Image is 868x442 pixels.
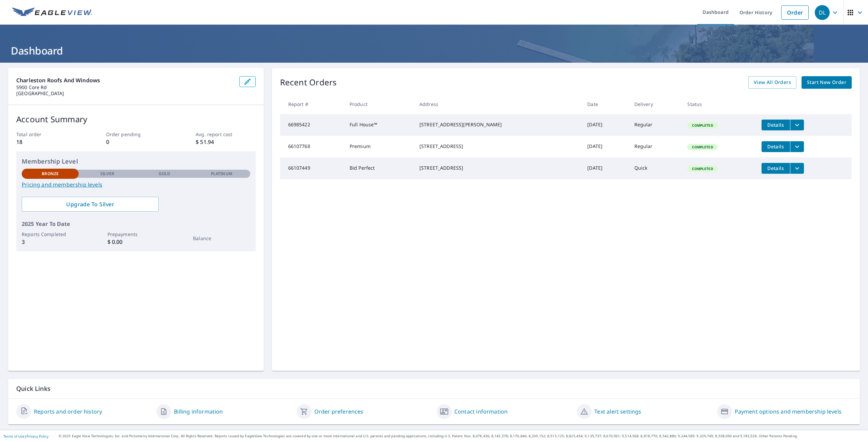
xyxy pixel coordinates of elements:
[196,131,255,138] p: Avg. report cost
[22,231,79,238] p: Reports Completed
[629,94,682,114] th: Delivery
[42,171,59,177] p: Bronze
[106,131,166,138] p: Order pending
[582,157,629,179] td: [DATE]
[280,114,344,136] td: 66985422
[748,76,796,89] a: View All Orders
[22,238,79,246] p: 3
[16,90,234,97] p: [GEOGRAPHIC_DATA]
[16,138,76,146] p: 18
[3,434,48,438] p: |
[762,120,790,130] button: detailsBtn-66985422
[414,94,582,114] th: Address
[59,434,865,439] p: © 2025 Eagle View Technologies, Inc. and Pictometry International Corp. All Rights Reserved. Repo...
[211,171,232,177] p: Platinum
[100,171,115,177] p: Silver
[629,157,682,179] td: Quick
[766,165,786,171] span: Details
[27,201,153,208] span: Upgrade To Silver
[107,231,164,238] p: Prepayments
[16,131,76,138] p: Total order
[3,434,24,439] a: Terms of Use
[22,220,250,228] p: 2025 Year To Date
[766,143,786,150] span: Details
[419,165,576,171] div: [STREET_ADDRESS]
[12,7,92,18] img: EV Logo
[159,171,170,177] p: Gold
[280,136,344,157] td: 66107768
[16,76,234,84] p: Charleston Roofs and Windows
[688,145,717,149] span: Completed
[807,78,846,87] span: Start New Order
[174,407,223,416] a: Billing information
[454,407,508,416] a: Contact information
[790,120,804,130] button: filesDropdownBtn-66985422
[16,113,256,125] p: Account Summary
[815,5,830,20] div: DL
[107,238,164,246] p: $ 0.00
[196,138,255,146] p: $ 51.94
[419,143,576,150] div: [STREET_ADDRESS]
[106,138,166,146] p: 0
[802,76,852,89] a: Start New Order
[193,235,250,242] p: Balance
[682,94,756,114] th: Status
[762,141,790,152] button: detailsBtn-66107768
[314,407,363,416] a: Order preferences
[8,44,860,58] h1: Dashboard
[22,157,250,166] p: Membership Level
[419,121,576,128] div: [STREET_ADDRESS][PERSON_NAME]
[781,5,809,20] a: Order
[790,141,804,152] button: filesDropdownBtn-66107768
[280,76,337,89] p: Recent Orders
[790,163,804,174] button: filesDropdownBtn-66107449
[344,94,414,114] th: Product
[582,114,629,136] td: [DATE]
[688,123,717,128] span: Completed
[344,157,414,179] td: Bid Perfect
[762,163,790,174] button: detailsBtn-66107449
[629,114,682,136] td: Regular
[754,78,791,87] span: View All Orders
[22,197,159,212] a: Upgrade To Silver
[344,114,414,136] td: Full House™
[280,94,344,114] th: Report #
[280,157,344,179] td: 66107449
[344,136,414,157] td: Premium
[582,136,629,157] td: [DATE]
[582,94,629,114] th: Date
[34,407,102,416] a: Reports and order history
[16,384,852,393] p: Quick Links
[629,136,682,157] td: Regular
[735,407,842,416] a: Payment options and membership levels
[26,434,48,439] a: Privacy Policy
[766,122,786,128] span: Details
[594,407,641,416] a: Text alert settings
[688,166,717,171] span: Completed
[16,84,234,90] p: 5900 Core Rd
[22,181,250,189] a: Pricing and membership levels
